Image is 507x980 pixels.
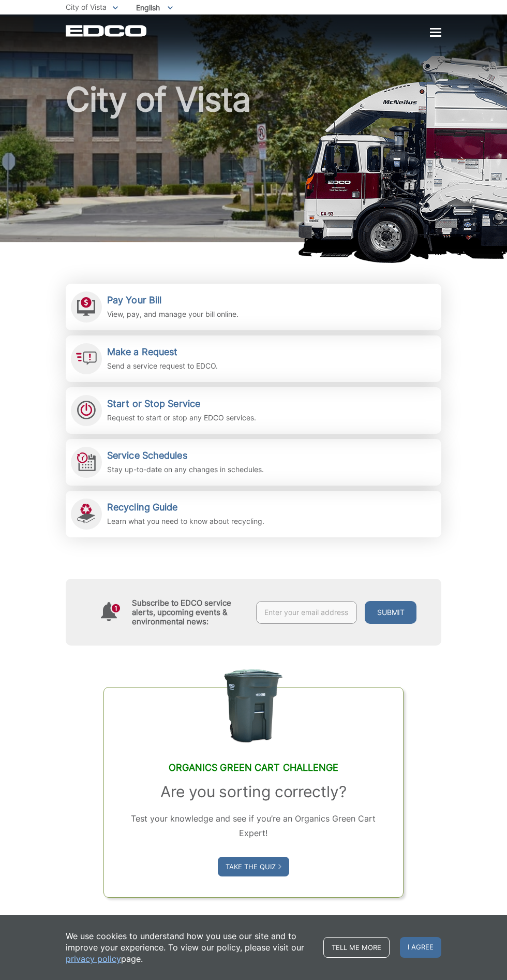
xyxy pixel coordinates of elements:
[125,782,383,801] h3: Are you sorting correctly?
[107,464,264,475] p: Stay up-to-date on any changes in schedules.
[218,857,289,876] a: Take the Quiz
[256,601,357,624] input: Enter your email address...
[66,284,441,330] a: Pay Your Bill View, pay, and manage your bill online.
[125,811,383,840] p: Test your knowledge and see if you’re an Organics Green Cart Expert!
[107,502,264,513] h2: Recycling Guide
[107,398,256,409] h2: Start or Stop Service
[66,953,121,964] a: privacy policy
[132,598,246,626] h4: Subscribe to EDCO service alerts, upcoming events & environmental news:
[66,25,148,37] a: EDCD logo. Return to the homepage.
[107,360,218,372] p: Send a service request to EDCO.
[125,762,383,773] h2: Organics Green Cart Challenge
[107,346,218,358] h2: Make a Request
[66,439,441,486] a: Service Schedules Stay up-to-date on any changes in schedules.
[66,3,107,11] span: City of Vista
[107,295,238,306] h2: Pay Your Bill
[107,309,238,320] p: View, pay, and manage your bill online.
[107,450,264,461] h2: Service Schedules
[66,335,441,382] a: Make a Request Send a service request to EDCO.
[323,937,390,958] a: Tell me more
[66,83,441,247] h1: City of Vista
[107,412,256,423] p: Request to start or stop any EDCO services.
[400,937,441,958] span: I agree
[365,601,416,624] button: Submit
[66,930,313,964] p: We use cookies to understand how you use our site and to improve your experience. To view our pol...
[66,491,441,537] a: Recycling Guide Learn what you need to know about recycling.
[107,516,264,527] p: Learn what you need to know about recycling.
